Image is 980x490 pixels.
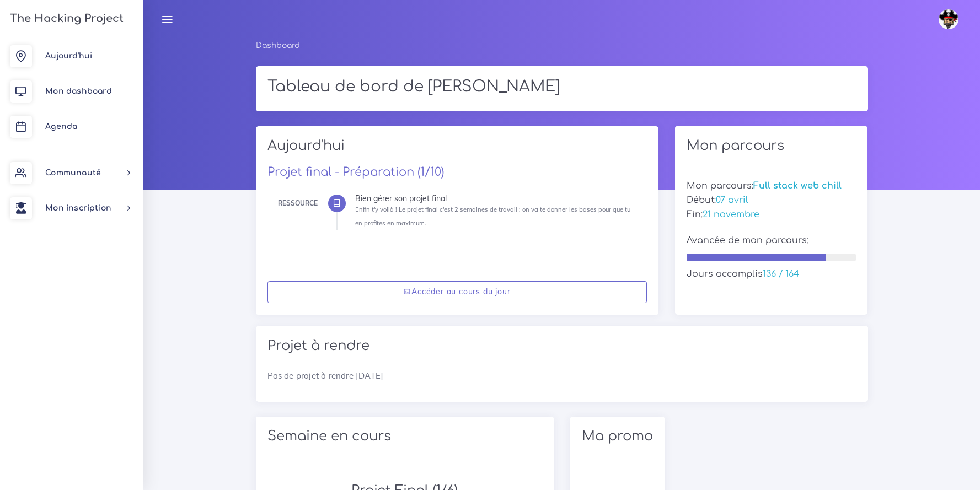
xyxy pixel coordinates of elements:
[763,269,799,279] span: 136 / 164
[355,206,630,227] small: Enfin t'y voilà ! Le projet final c'est 2 semaines de travail : on va te donner les bases pour qu...
[267,369,856,383] p: Pas de projet à rendre [DATE]
[687,195,856,206] h5: Début:
[45,52,92,60] span: Aujourd'hui
[45,169,101,177] span: Communauté
[267,281,647,304] a: Accéder au cours du jour
[939,9,958,29] img: avatar
[687,235,856,246] h5: Avancée de mon parcours:
[355,195,639,202] div: Bien gérer son projet final
[7,13,124,25] h3: The Hacking Project
[267,165,444,179] a: Projet final - Préparation (1/10)
[687,209,856,220] h5: Fin:
[582,428,653,444] h2: Ma promo
[267,78,856,96] h1: Tableau de bord de [PERSON_NAME]
[716,195,748,205] span: 07 avril
[45,122,77,131] span: Agenda
[267,428,542,444] h2: Semaine en cours
[267,338,856,354] h2: Projet à rendre
[45,204,111,212] span: Mon inscription
[753,181,842,191] span: Full stack web chill
[278,197,318,209] div: Ressource
[256,41,300,50] a: Dashboard
[687,138,856,154] h2: Mon parcours
[45,87,112,95] span: Mon dashboard
[687,269,856,279] h5: Jours accomplis
[703,209,759,219] span: 21 novembre
[267,138,647,161] h2: Aujourd'hui
[687,181,856,191] h5: Mon parcours:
